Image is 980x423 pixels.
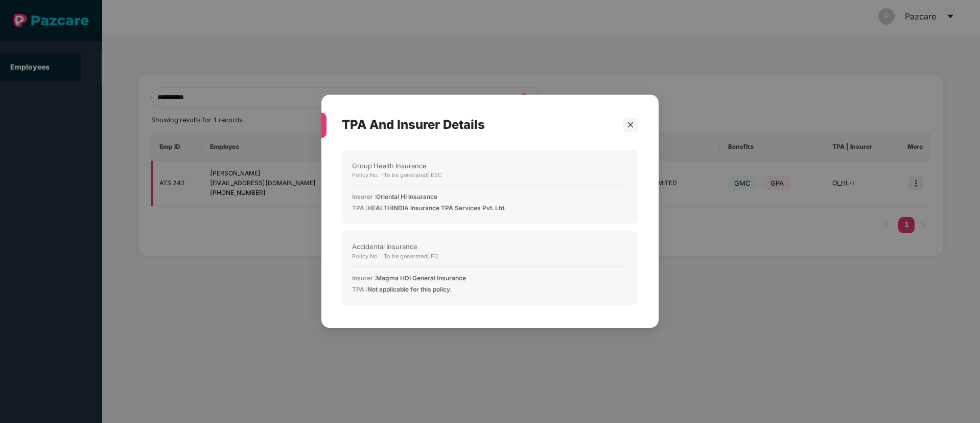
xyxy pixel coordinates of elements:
div: Policy No. - To be generated | EO [352,252,628,261]
span: TPA : [352,205,367,212]
span: Insurer : [352,275,376,282]
span: close [627,121,634,128]
span: TPA : [352,286,367,294]
span: Magma HDI General Insurance [376,275,466,282]
span: Insurer : [352,193,376,201]
div: Group Health Insurance [352,161,628,171]
div: Policy No. - To be generated | ESC [352,171,628,180]
div: Accidental Insurance [352,242,628,252]
div: TPA And Insurer Details [342,105,614,145]
span: HEALTHINDIA Insurance TPA Services Pvt. Ltd. [367,205,506,212]
span: Not applicable for this policy. [367,286,452,294]
span: Oriental HI Insurance [376,193,437,201]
